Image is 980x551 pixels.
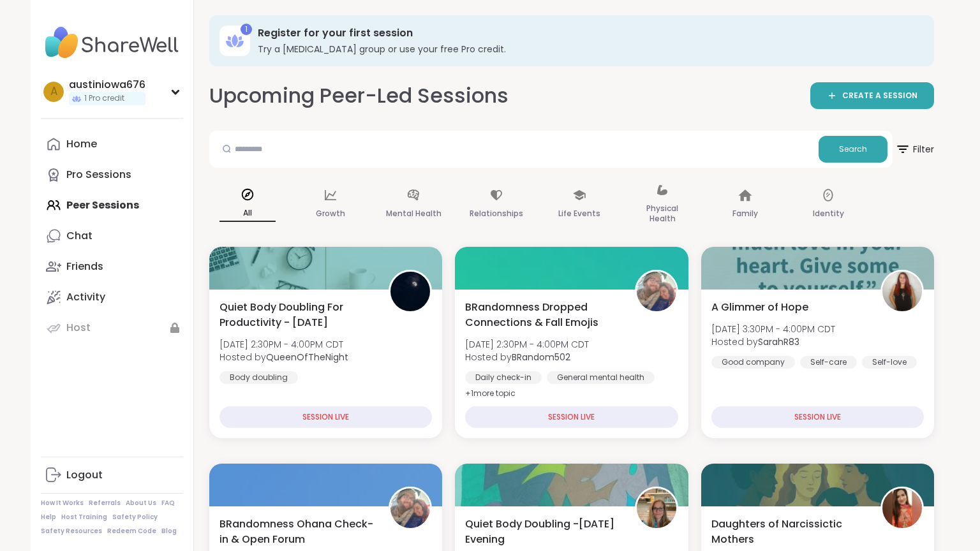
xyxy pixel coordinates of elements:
[41,282,183,312] a: Activity
[50,84,57,100] span: a
[161,527,177,536] a: Blog
[711,300,808,315] span: A Glimmer of Hope
[470,206,523,221] p: Relationships
[316,206,345,221] p: Growth
[219,338,348,351] span: [DATE] 2:30PM - 4:00PM CDT
[862,356,917,369] div: Self-love
[41,221,183,251] a: Chat
[219,205,276,222] p: All
[41,129,183,159] a: Home
[41,499,84,508] a: How It Works
[66,137,97,151] div: Home
[465,351,589,364] span: Hosted by
[66,290,105,304] div: Activity
[219,351,348,364] span: Hosted by
[810,82,934,109] a: CREATE A SESSION
[465,517,620,547] span: Quiet Body Doubling -[DATE] Evening
[882,489,922,528] img: Izzy6449
[66,168,131,182] div: Pro Sessions
[107,527,156,536] a: Redeem Code
[161,499,175,508] a: FAQ
[66,229,93,243] div: Chat
[41,460,183,490] a: Logout
[711,335,835,348] span: Hosted by
[465,406,678,428] div: SESSION LIVE
[386,206,442,221] p: Mental Health
[895,131,934,168] button: Filter
[41,312,183,343] a: Host
[711,356,795,369] div: Good company
[66,468,103,482] div: Logout
[882,272,922,311] img: SarahR83
[112,513,158,522] a: Safety Policy
[711,517,866,547] span: Daughters of Narcissictic Mothers
[219,371,298,384] div: Body doubling
[41,513,56,522] a: Help
[41,159,183,190] a: Pro Sessions
[266,351,348,364] b: QueenOfTheNight
[89,499,121,508] a: Referrals
[558,206,600,221] p: Life Events
[839,143,867,155] span: Search
[711,323,835,335] span: [DATE] 3:30PM - 4:00PM CDT
[637,489,676,528] img: Jill_LadyOfTheMountain
[209,82,509,110] h2: Upcoming Peer-Led Sessions
[390,489,430,528] img: BRandom502
[66,321,91,335] div: Host
[800,356,857,369] div: Self-care
[711,406,924,428] div: SESSION LIVE
[69,78,145,92] div: austiniowa676
[241,24,252,35] div: 1
[819,136,887,163] button: Search
[512,351,570,364] b: BRandom502
[219,517,375,547] span: BRandomness Ohana Check-in & Open Forum
[84,93,124,104] span: 1 Pro credit
[895,134,934,165] span: Filter
[842,91,917,101] span: CREATE A SESSION
[219,300,375,330] span: Quiet Body Doubling For Productivity - [DATE]
[390,272,430,311] img: QueenOfTheNight
[258,43,916,55] h3: Try a [MEDICAL_DATA] group or use your free Pro credit.
[258,26,916,40] h3: Register for your first session
[41,251,183,282] a: Friends
[758,335,799,348] b: SarahR83
[813,206,844,221] p: Identity
[634,201,690,226] p: Physical Health
[66,260,103,274] div: Friends
[126,499,156,508] a: About Us
[732,206,758,221] p: Family
[41,20,183,65] img: ShareWell Nav Logo
[465,338,589,351] span: [DATE] 2:30PM - 4:00PM CDT
[41,527,102,536] a: Safety Resources
[465,300,620,330] span: BRandomness Dropped Connections & Fall Emojis
[61,513,107,522] a: Host Training
[547,371,655,384] div: General mental health
[219,406,432,428] div: SESSION LIVE
[465,371,542,384] div: Daily check-in
[637,272,676,311] img: BRandom502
